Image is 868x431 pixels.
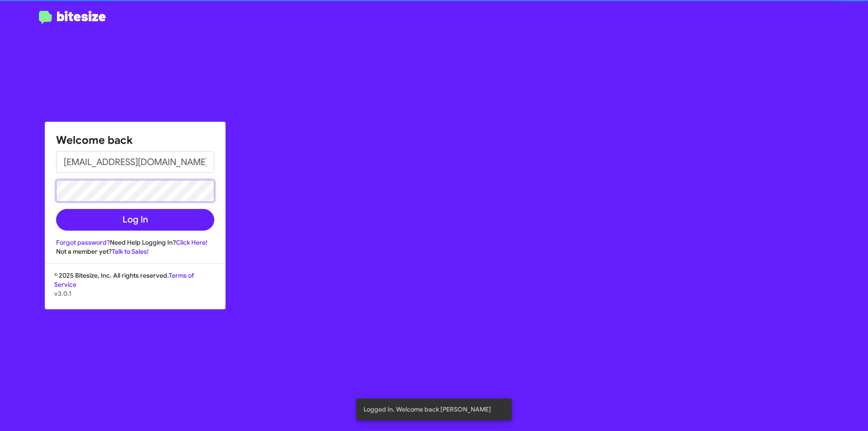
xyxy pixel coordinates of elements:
[45,271,225,309] div: © 2025 Bitesize, Inc. All rights reserved.
[54,289,216,298] p: v3.0.1
[56,238,214,247] div: Need Help Logging In?
[56,209,214,231] button: Log In
[112,247,149,256] a: Talk to Sales!
[56,151,214,173] input: Email address
[56,247,214,256] div: Not a member yet?
[56,133,214,147] h1: Welcome back
[56,238,110,246] a: Forgot password?
[363,405,491,414] span: Logged In. Welcome back [PERSON_NAME]
[176,238,208,246] a: Click Here!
